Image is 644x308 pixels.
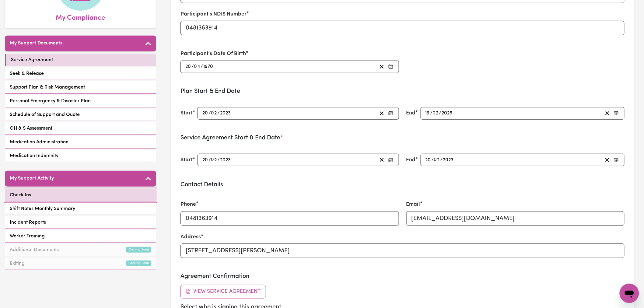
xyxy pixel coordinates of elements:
span: / [201,64,203,69]
button: View Service Agreement [180,285,266,298]
input: ---- [220,109,231,117]
a: OH & S Assessment [5,122,156,135]
input: -- [425,109,430,117]
label: Participant's NDIS Number [180,10,247,18]
a: Support Plan & Risk Management [5,81,156,94]
h3: Contact Details [180,181,625,188]
a: ExitingComing Soon [5,257,156,270]
span: My Compliance [56,11,105,23]
input: -- [194,63,201,71]
span: / [208,110,211,116]
label: Start [180,109,193,117]
span: / [217,157,220,163]
span: / [430,110,433,116]
a: Incident Reports [5,216,156,229]
a: Seek & Release [5,68,156,80]
h3: Service Agreement Start & End Date [180,134,625,142]
input: -- [202,156,208,164]
span: Incident Reports [10,219,46,226]
label: End [406,109,416,117]
span: 0 [434,158,437,163]
input: ---- [220,156,231,164]
span: Medication Indemnity [10,152,58,159]
span: Additional Documents [10,246,59,254]
label: Participant's Date Of Birth [180,50,246,58]
a: Medication Administration [5,136,156,149]
span: Support Plan & Risk Management [10,84,85,91]
input: -- [434,156,440,164]
span: / [440,157,443,163]
input: -- [425,156,432,164]
label: Address [180,233,201,241]
span: Medication Administration [10,138,68,146]
span: Seek & Release [10,70,44,77]
span: Exiting [10,260,25,267]
label: Phone [180,201,196,208]
h3: Plan Start & End Date [180,88,625,95]
input: -- [211,109,217,117]
label: End [406,156,416,164]
span: Shift Notes Monthly Summary [10,205,75,212]
label: Email [406,201,420,208]
span: / [208,157,211,163]
span: 0 [433,111,436,116]
input: -- [211,156,217,164]
span: 0 [194,64,197,69]
label: Start [180,156,193,164]
a: Service Agreement [5,54,156,66]
input: -- [433,109,439,117]
span: 0 [211,111,214,116]
small: Coming Soon [126,261,151,266]
span: / [217,110,220,116]
input: ---- [443,156,454,164]
input: ---- [203,63,214,71]
span: Worker Training [10,233,45,240]
span: / [439,110,442,116]
a: Additional DocumentsComing Soon [5,244,156,256]
input: ---- [442,109,453,117]
span: 0 [211,158,214,163]
span: Check Ins [10,191,31,199]
h5: My Support Activity [10,176,54,181]
h5: My Support Documents [10,40,62,46]
iframe: Button to launch messaging window [620,284,639,303]
button: My Support Activity [5,171,156,187]
span: / [432,157,434,163]
span: Personal Emergency & Disaster Plan [10,97,91,105]
span: / [191,64,194,69]
a: Medication Indemnity [5,150,156,162]
h3: Agreement Confirmation [180,273,625,280]
a: Personal Emergency & Disaster Plan [5,95,156,107]
button: My Support Documents [5,36,156,51]
a: Check Ins [5,189,156,201]
a: Worker Training [5,230,156,243]
input: -- [202,109,208,117]
span: Schedule of Support and Quote [10,111,80,118]
a: Schedule of Support and Quote [5,109,156,121]
span: OH & S Assessment [10,125,52,132]
a: Shift Notes Monthly Summary [5,203,156,215]
small: Coming Soon [126,247,151,253]
input: -- [185,63,191,71]
span: Service Agreement [11,56,53,64]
